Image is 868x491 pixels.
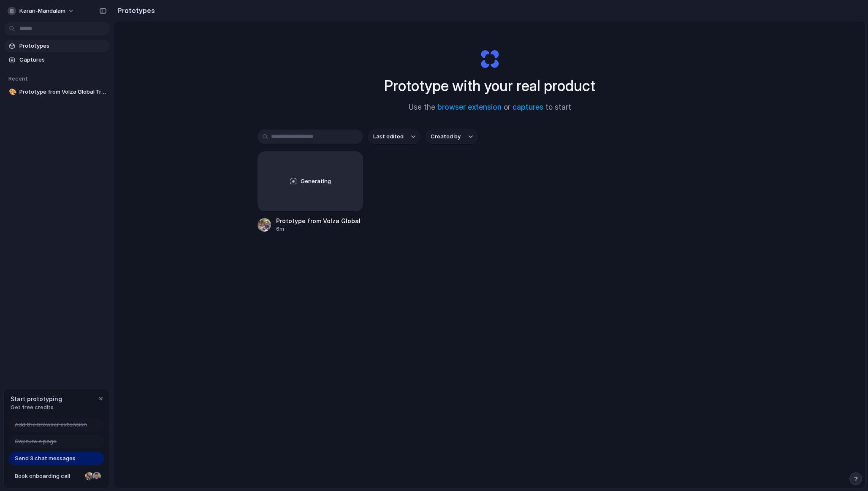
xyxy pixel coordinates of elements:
[9,469,104,483] a: Book onboarding call
[15,472,81,480] span: Book onboarding call
[84,471,94,481] div: Nicole Kubica
[409,102,571,113] span: Use the or to start
[276,225,363,233] div: 6m
[19,7,65,15] span: karan-mandalam
[8,75,28,82] span: Recent
[19,42,106,50] span: Prototypes
[19,88,106,96] span: Prototype from Volza Global Trade Data
[15,437,57,446] span: Capture a page
[301,177,331,186] span: Generating
[431,132,461,141] span: Created by
[276,216,363,225] div: Prototype from Volza Global Trade Data
[4,4,79,18] button: karan-mandalam
[15,421,87,429] span: Add the browser extension
[384,75,595,97] h1: Prototype with your real product
[92,471,102,481] div: Christian Iacullo
[513,103,543,111] a: captures
[19,56,106,64] span: Captures
[373,132,404,141] span: Last edited
[368,129,420,144] button: Last edited
[15,454,76,463] span: Send 3 chat messages
[114,5,155,16] h2: Prototypes
[4,54,110,66] a: Captures
[9,87,15,97] div: 🎨
[8,88,16,96] button: 🎨
[4,40,110,52] a: Prototypes
[11,394,62,403] span: Start prototyping
[426,129,478,144] button: Created by
[437,103,502,111] a: browser extension
[258,151,363,233] a: GeneratingPrototype from Volza Global Trade Data6m
[11,403,62,412] span: Get free credits
[4,86,110,98] a: 🎨Prototype from Volza Global Trade Data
